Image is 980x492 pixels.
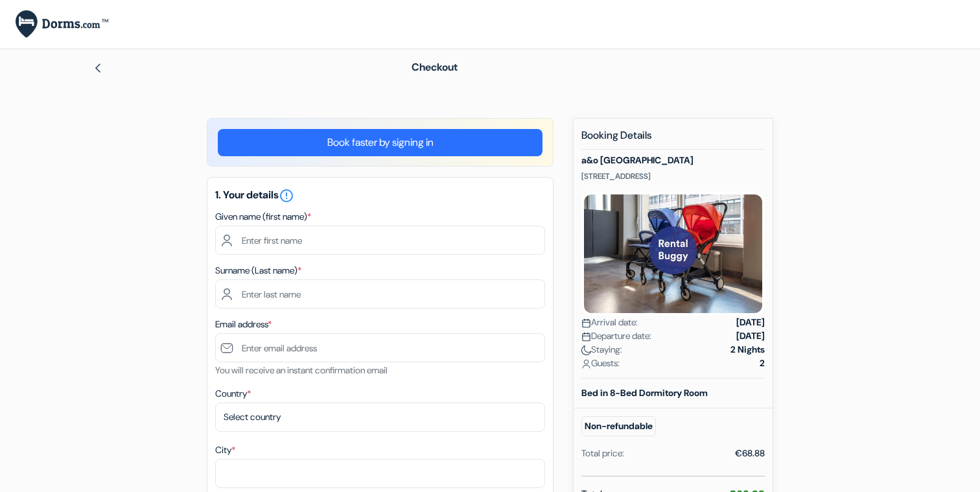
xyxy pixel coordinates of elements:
[215,188,545,204] h5: 1. Your details
[581,343,622,357] span: Staying:
[735,447,765,460] div: €68.88
[581,332,591,342] img: calendar.svg
[581,155,765,166] h5: a&o [GEOGRAPHIC_DATA]
[215,226,545,255] input: Enter first name
[215,210,311,224] label: Given name (first name)
[581,329,651,343] span: Departure date:
[279,188,294,202] a: error_outline
[218,129,542,156] a: Book faster by signing in
[581,316,638,329] span: Arrival date:
[215,279,545,309] input: Enter last name
[730,343,765,357] strong: 2 Nights
[736,329,765,343] strong: [DATE]
[215,333,545,362] input: Enter email address
[736,316,765,329] strong: [DATE]
[215,387,251,401] label: Country
[215,264,301,277] label: Surname (Last name)
[279,188,294,204] i: error_outline
[581,171,765,182] p: [STREET_ADDRESS]
[581,318,591,328] img: calendar.svg
[581,129,765,150] h5: Booking Details
[215,364,388,376] small: You will receive an instant confirmation email
[581,346,591,355] img: moon.svg
[215,443,235,457] label: City
[581,359,591,369] img: user_icon.svg
[93,63,103,73] img: left_arrow.svg
[581,447,624,460] div: Total price:
[581,357,620,370] span: Guests:
[581,416,656,436] small: Non-refundable
[16,10,108,38] img: Dorms.com
[581,387,708,399] b: Bed in 8-Bed Dormitory Room
[760,357,765,370] strong: 2
[412,60,458,74] span: Checkout
[215,318,272,331] label: Email address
